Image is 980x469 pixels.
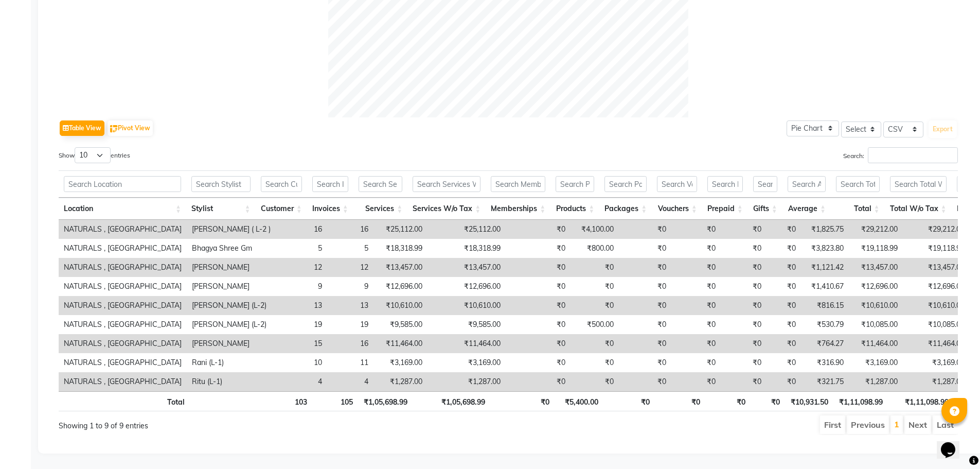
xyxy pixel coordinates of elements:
td: NATURALS , [GEOGRAPHIC_DATA] [59,239,187,258]
td: NATURALS , [GEOGRAPHIC_DATA] [59,220,187,239]
td: ₹800.00 [571,239,619,258]
td: ₹0 [671,258,721,277]
td: ₹0 [571,334,619,353]
td: ₹1,825.75 [801,220,849,239]
td: ₹0 [721,334,767,353]
td: ₹0 [571,296,619,315]
td: ₹316.90 [801,353,849,372]
td: ₹0 [506,372,571,391]
select: Showentries [75,147,111,163]
td: [PERSON_NAME] [187,334,276,353]
td: ₹25,112.00 [427,220,506,239]
button: Export [929,120,957,138]
td: ₹3,169.00 [373,353,427,372]
input: Search Packages [604,176,647,192]
td: ₹1,121.42 [801,258,849,277]
img: pivot.png [110,125,118,133]
iframe: chat widget [937,428,970,459]
input: Search Gifts [753,176,777,192]
td: ₹1,287.00 [903,372,970,391]
td: ₹3,169.00 [903,353,970,372]
td: ₹19,118.99 [903,239,970,258]
td: ₹29,212.00 [903,220,970,239]
td: ₹0 [619,372,671,391]
th: Average: activate to sort column ascending [782,198,831,220]
td: ₹1,287.00 [849,372,903,391]
td: ₹0 [671,315,721,334]
td: ₹0 [721,220,767,239]
td: ₹0 [619,239,671,258]
th: ₹10,931.50 [785,391,833,411]
td: ₹530.79 [801,315,849,334]
th: Memberships: activate to sort column ascending [486,198,550,220]
td: 12 [276,258,327,277]
td: ₹500.00 [571,315,619,334]
td: 5 [276,239,327,258]
td: 9 [276,277,327,296]
td: ₹0 [571,353,619,372]
td: ₹0 [619,277,671,296]
td: ₹0 [767,239,801,258]
td: ₹0 [619,353,671,372]
td: NATURALS , [GEOGRAPHIC_DATA] [59,258,187,277]
td: ₹13,457.00 [373,258,427,277]
td: ₹3,823.80 [801,239,849,258]
td: ₹1,410.67 [801,277,849,296]
td: [PERSON_NAME] ( L-2 ) [187,220,276,239]
td: [PERSON_NAME] (L-2) [187,296,276,315]
input: Search Prepaid [707,176,743,192]
th: ₹1,11,098.99 [888,391,954,411]
input: Search Average [788,176,826,192]
td: ₹13,457.00 [427,258,506,277]
th: ₹0 [705,391,751,411]
td: ₹0 [506,277,571,296]
td: ₹10,610.00 [427,296,506,315]
td: Ritu (L-1) [187,372,276,391]
td: ₹0 [721,315,767,334]
th: ₹0 [603,391,655,411]
td: ₹0 [619,220,671,239]
td: ₹0 [767,277,801,296]
td: ₹0 [571,372,619,391]
td: 11 [327,353,373,372]
th: Total W/o Tax: activate to sort column ascending [885,198,952,220]
input: Search Stylist [191,176,251,192]
td: 13 [276,296,327,315]
input: Search Invoices [312,176,348,192]
input: Search Total W/o Tax [890,176,947,192]
input: Search Vouchers [657,176,697,192]
td: ₹0 [506,296,571,315]
th: Services W/o Tax: activate to sort column ascending [407,198,486,220]
td: ₹29,212.00 [849,220,903,239]
td: ₹0 [767,372,801,391]
input: Search Services W/o Tax [413,176,480,192]
td: ₹0 [506,334,571,353]
td: [PERSON_NAME] (L-2) [187,315,276,334]
td: ₹19,118.99 [849,239,903,258]
td: ₹18,318.99 [373,239,427,258]
td: NATURALS , [GEOGRAPHIC_DATA] [59,296,187,315]
label: Show entries [59,147,130,163]
td: NATURALS , [GEOGRAPHIC_DATA] [59,315,187,334]
td: ₹0 [721,258,767,277]
input: Search Customer [261,176,302,192]
td: ₹11,464.00 [849,334,903,353]
td: ₹0 [571,277,619,296]
td: [PERSON_NAME] [187,258,276,277]
td: NATURALS , [GEOGRAPHIC_DATA] [59,334,187,353]
td: ₹0 [671,353,721,372]
input: Search Services [359,176,403,192]
input: Search: [868,147,958,163]
th: ₹0 [751,391,785,411]
td: ₹0 [721,239,767,258]
td: ₹0 [619,296,671,315]
input: Search Products [556,176,594,192]
td: ₹0 [767,353,801,372]
th: Customer: activate to sort column ascending [256,198,307,220]
a: 1 [894,419,899,429]
td: ₹0 [671,277,721,296]
td: 16 [276,220,327,239]
th: Invoices: activate to sort column ascending [307,198,353,220]
td: ₹0 [671,239,721,258]
td: 12 [327,258,373,277]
